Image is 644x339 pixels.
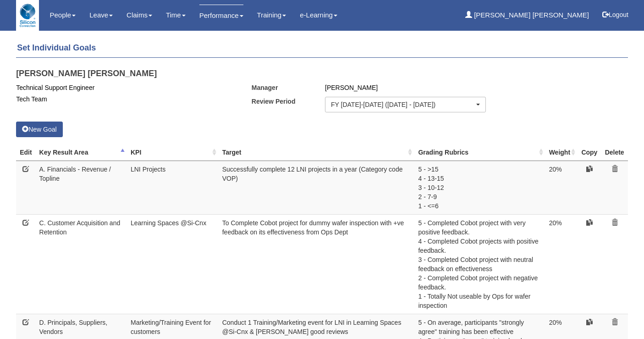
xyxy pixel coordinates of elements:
[166,5,186,26] a: Time
[16,69,614,78] h4: [PERSON_NAME] [PERSON_NAME]
[257,5,286,26] a: Training
[465,5,589,26] a: [PERSON_NAME] [PERSON_NAME]
[16,144,35,161] th: Edit
[318,83,580,92] div: [PERSON_NAME]
[199,5,243,26] a: Performance
[36,144,127,161] th: Key Result Area : activate to sort column descending
[219,214,415,314] td: To Complete Cobot project for dummy wafer inspection with +ve feedback on its effectiveness from ...
[127,161,219,214] td: LNI Projects
[605,302,635,330] iframe: chat widget
[245,97,332,106] label: Review Period
[16,83,252,92] div: Technical Support Engineer
[545,144,578,161] th: Weight : activate to sort column ascending
[545,214,578,314] td: 20%
[36,161,127,214] td: A. Financials - Revenue / Topline
[36,214,127,314] td: C. Customer Acquisition and Retention
[331,100,474,109] div: FY [DATE]-[DATE] ([DATE] - [DATE])
[16,94,252,104] div: Tech Team
[596,4,635,26] button: Logout
[16,122,62,137] button: New Goal
[601,144,627,161] th: Delete
[545,161,578,214] td: 20%
[300,5,337,26] a: e-Learning
[414,214,545,314] td: 5 - Completed Cobot project with very positive feedback. 4 - Completed Cobot projects with positi...
[127,214,219,314] td: Learning Spaces @Si-Cnx
[50,5,76,26] a: People
[245,83,332,92] label: Manager
[127,5,152,26] a: Claims
[219,144,415,161] th: Target : activate to sort column ascending
[578,144,601,161] th: Copy
[89,5,113,26] a: Leave
[414,144,545,161] th: Grading Rubrics : activate to sort column ascending
[325,97,486,112] button: FY [DATE]-[DATE] ([DATE] - [DATE])
[219,161,415,214] td: Successfully complete 12 LNI projects in a year (Category code VOP)
[127,144,219,161] th: KPI : activate to sort column ascending
[16,39,628,58] h4: Set Individual Goals
[414,161,545,214] td: 5 - >15 4 - 13-15 3 - 10-12 2 - 7-9 1 - <=6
